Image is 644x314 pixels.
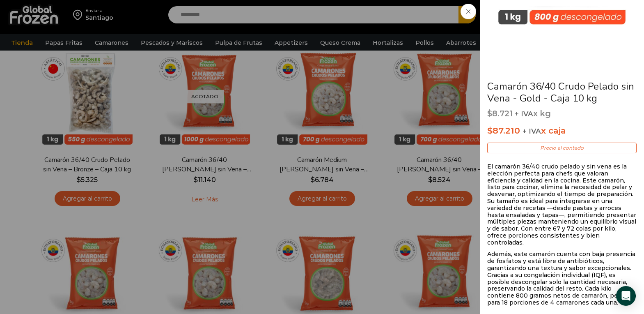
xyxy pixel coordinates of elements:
[487,251,637,306] p: Además, este camarón cuenta con baja presencia de fosfatos y está libre de antibióticos, garantiz...
[487,125,520,136] bdi: 87.210
[487,124,637,138] p: x caja
[515,110,533,118] span: + IVA
[487,109,513,118] bdi: 8.721
[487,143,637,153] p: Precio al contado
[616,286,636,306] div: Open Intercom Messenger
[523,127,541,135] span: + IVA
[487,109,492,118] span: $
[487,80,634,105] a: Camarón 36/40 Crudo Pelado sin Vena - Gold - Caja 10 kg
[487,163,637,246] p: El camarón 36/40 crudo pelado y sin vena es la elección perfecta para chefs que valoran eficienci...
[487,109,637,119] p: x kg
[487,125,493,136] span: $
